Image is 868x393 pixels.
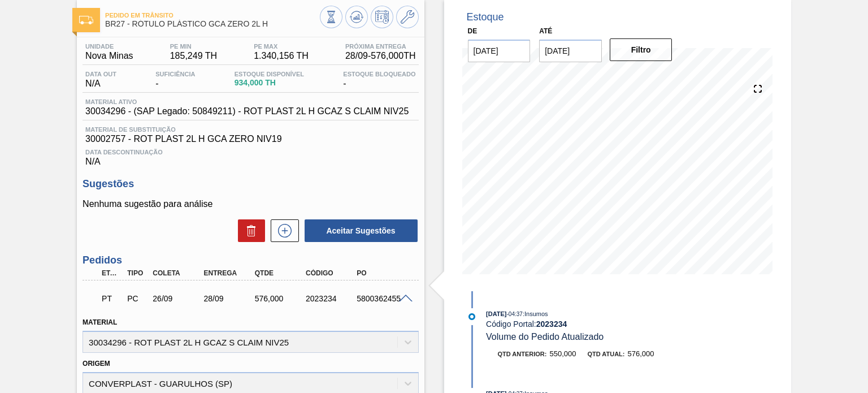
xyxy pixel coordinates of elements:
[150,294,206,303] div: 26/09/2025
[371,6,393,28] button: Programar Estoque
[539,40,602,62] input: dd/mm/yyyy
[105,20,319,28] span: BR27 - RÓTULO PLÁSTICO GCA ZERO 2L H
[85,51,133,61] span: Nova Minas
[102,294,121,303] p: PT
[170,43,217,50] span: PE MIN
[150,269,206,277] div: Coleta
[549,349,576,358] span: 550,000
[539,27,552,35] label: Até
[85,98,409,105] span: Material ativo
[254,51,309,61] span: 1.340,156 TH
[83,71,119,89] div: N/A
[232,219,265,242] div: Excluir Sugestões
[498,351,547,357] span: Qtd anterior:
[254,43,309,50] span: PE MAX
[235,79,304,87] span: 934,000 TH
[265,219,299,242] div: Nova sugestão
[79,16,93,24] img: Ícone
[627,349,654,358] span: 576,000
[83,360,110,368] label: Origem
[153,71,198,89] div: -
[85,71,116,77] span: Data out
[345,43,416,50] span: Próxima Entrega
[124,269,150,277] div: Tipo
[345,51,416,61] span: 28/09 - 576,000 TH
[486,332,604,342] span: Volume do Pedido Atualizado
[252,294,308,303] div: 576,000
[201,269,257,277] div: Entrega
[303,269,359,277] div: Código
[523,310,548,317] span: : Insumos
[345,6,368,28] button: Atualizar Gráfico
[486,319,754,329] div: Código Portal:
[507,311,523,317] span: - 04:37
[83,199,418,209] p: Nenhuma sugestão para análise
[320,6,342,28] button: Visão Geral dos Estoques
[99,286,124,311] div: Pedido em Trânsito
[354,269,410,277] div: PO
[105,12,319,19] span: Pedido em Trânsito
[201,294,257,303] div: 28/09/2025
[85,149,415,156] span: Data Descontinuação
[343,71,415,77] span: Estoque Bloqueado
[85,134,415,144] span: 30002757 - ROT PLAST 2L H GCA ZERO NIV19
[468,27,478,35] label: De
[85,126,415,133] span: Material de Substituição
[354,294,410,303] div: 5800362455
[468,313,475,320] img: atual
[83,144,418,167] div: N/A
[252,269,308,277] div: Qtde
[170,51,217,61] span: 185,249 TH
[83,178,418,190] h3: Sugestões
[303,294,359,303] div: 2023234
[467,11,504,23] div: Estoque
[85,43,133,50] span: Unidade
[85,106,409,116] span: 30034296 - (SAP Legado: 50849211) - ROT PLAST 2L H GCAZ S CLAIM NIV25
[299,218,419,243] div: Aceitar Sugestões
[486,310,506,317] span: [DATE]
[124,294,150,303] div: Pedido de Compra
[83,254,418,266] h3: Pedidos
[305,219,418,242] button: Aceitar Sugestões
[155,71,195,77] span: Suficiência
[610,38,672,61] button: Filtro
[468,40,531,62] input: dd/mm/yyyy
[587,351,624,357] span: Qtd atual:
[99,269,124,277] div: Etapa
[340,71,418,89] div: -
[235,71,304,77] span: Estoque Disponível
[83,318,117,326] label: Material
[396,6,419,28] button: Ir ao Master Data / Geral
[536,319,567,329] strong: 2023234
